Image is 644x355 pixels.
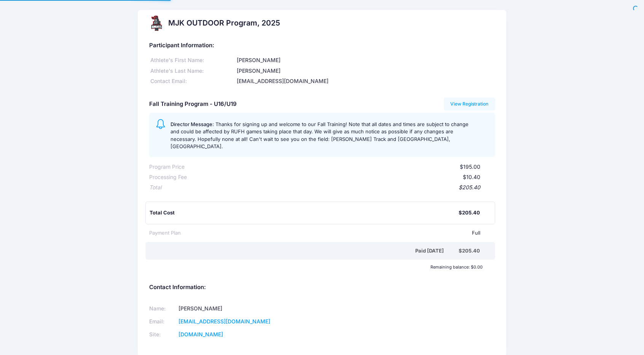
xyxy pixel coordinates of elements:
a: View Registration [444,98,495,110]
div: $205.40 [459,247,480,255]
div: Total [149,184,161,192]
td: Email: [149,315,176,328]
h2: MJK OUTDOOR Program, 2025 [168,19,280,27]
div: Payment Plan [149,229,181,237]
div: [EMAIL_ADDRESS][DOMAIN_NAME] [236,77,495,85]
div: Processing Fee [149,173,187,181]
span: Director Message: [171,121,214,127]
div: Program Price [149,163,185,171]
a: [DOMAIN_NAME] [179,331,223,337]
div: Paid [DATE] [151,247,459,255]
span: Thanks for signing up and welcome to our Fall Training! Note that all dates and times are subject... [171,121,469,150]
h5: Participant Information: [149,42,495,49]
span: $195.00 [460,163,480,170]
div: $205.40 [161,184,480,192]
div: Full [181,229,480,237]
h5: Contact Information: [149,284,495,291]
h5: Fall Training Program - U16/U19 [149,101,237,108]
a: [EMAIL_ADDRESS][DOMAIN_NAME] [179,318,270,325]
div: Total Cost [150,209,459,217]
div: Contact Email: [149,77,236,85]
td: Name: [149,302,176,315]
div: Remaining balance: $0.00 [145,265,486,269]
td: [PERSON_NAME] [176,302,312,315]
div: $10.40 [187,173,480,181]
div: Athlete's Last Name: [149,67,236,75]
div: Athlete's First Name: [149,56,236,64]
td: Site: [149,328,176,341]
div: [PERSON_NAME] [236,56,495,64]
div: $205.40 [459,209,480,217]
div: [PERSON_NAME] [236,67,495,75]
